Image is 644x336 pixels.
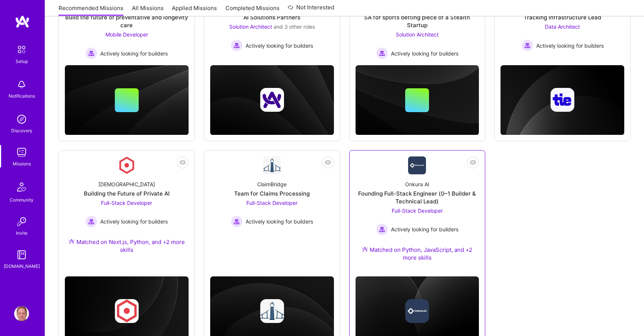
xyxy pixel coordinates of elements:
[274,23,315,30] span: and 3 other roles
[10,196,34,204] div: Community
[9,92,35,100] div: Notifications
[229,23,272,30] span: Solution Architect
[101,200,152,206] span: Full-Stack Developer
[132,4,164,16] a: All Missions
[260,299,284,323] img: Company logo
[391,225,458,233] span: Actively looking for builders
[65,13,189,29] div: Build the future of preventative and longevity care
[100,50,168,57] span: Actively looking for builders
[231,216,243,228] img: Actively looking for builders
[14,145,29,160] img: teamwork
[408,156,426,174] img: Company Logo
[85,216,97,228] img: Actively looking for builders
[65,238,189,254] div: Matched on Next.js, Python, and +2 more skills
[14,42,29,57] img: setup
[15,15,30,28] img: logo
[405,180,429,188] div: Onkura AI
[225,4,280,16] a: Completed Missions
[4,262,40,270] div: [DOMAIN_NAME]
[118,156,136,174] img: Company Logo
[257,180,287,188] div: ClaimBridge
[356,190,479,205] div: Founding Full-Stack Engineer (0–1 Builder & Technical Lead)
[98,180,155,188] div: [DEMOGRAPHIC_DATA]
[356,246,479,261] div: Matched on Python, JavaScript, and +2 more skills
[376,224,388,235] img: Actively looking for builders
[325,159,331,165] i: icon EyeClosed
[115,299,139,323] img: Company logo
[65,156,189,263] a: Company Logo[DEMOGRAPHIC_DATA]Building the Future of Private AIFull-Stack Developer Actively look...
[288,3,334,16] a: Not Interested
[521,39,533,51] img: Actively looking for builders
[59,4,123,16] a: Recommended Missions
[392,207,443,214] span: Full-Stack Developer
[470,159,476,165] i: icon EyeClosed
[180,159,186,165] i: icon EyeClosed
[356,156,479,270] a: Company LogoOnkura AIFounding Full-Stack Engineer (0–1 Builder & Technical Lead)Full-Stack Develo...
[84,190,170,197] div: Building the Future of Private AI
[16,229,28,237] div: Invite
[14,247,29,262] img: guide book
[14,214,29,229] img: Invite
[100,218,168,225] span: Actively looking for builders
[14,306,29,321] img: User Avatar
[14,112,29,127] img: discovery
[234,190,310,197] div: Team for Claims Processing
[376,47,388,59] img: Actively looking for builders
[246,200,297,206] span: Full-Stack Developer
[501,65,624,135] img: cover
[105,31,148,38] span: Mobile Developer
[231,39,243,51] img: Actively looking for builders
[69,238,75,244] img: Ateam Purple Icon
[246,218,313,225] span: Actively looking for builders
[391,50,458,57] span: Actively looking for builders
[396,31,439,38] span: Solution Architect
[13,160,31,168] div: Missions
[550,88,574,112] img: Company logo
[13,178,31,196] img: Community
[356,13,479,29] div: SA for sports betting piece of a Stealth Startup
[545,23,580,30] span: Data Architect
[243,13,300,21] div: AI Solutions Partners
[524,13,601,21] div: Tracking Infrastructure Lead
[263,156,281,174] img: Company Logo
[172,4,217,16] a: Applied Missions
[536,42,604,50] span: Actively looking for builders
[16,57,28,65] div: Setup
[210,65,334,135] img: cover
[356,65,479,135] img: cover
[65,65,189,135] img: cover
[85,47,97,59] img: Actively looking for builders
[14,77,29,92] img: bell
[362,246,368,252] img: Ateam Purple Icon
[11,127,32,134] div: Discovery
[260,88,284,112] img: Company logo
[246,42,313,50] span: Actively looking for builders
[210,156,334,248] a: Company LogoClaimBridgeTeam for Claims ProcessingFull-Stack Developer Actively looking for builde...
[405,299,429,323] img: Company logo
[12,306,31,321] a: User Avatar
